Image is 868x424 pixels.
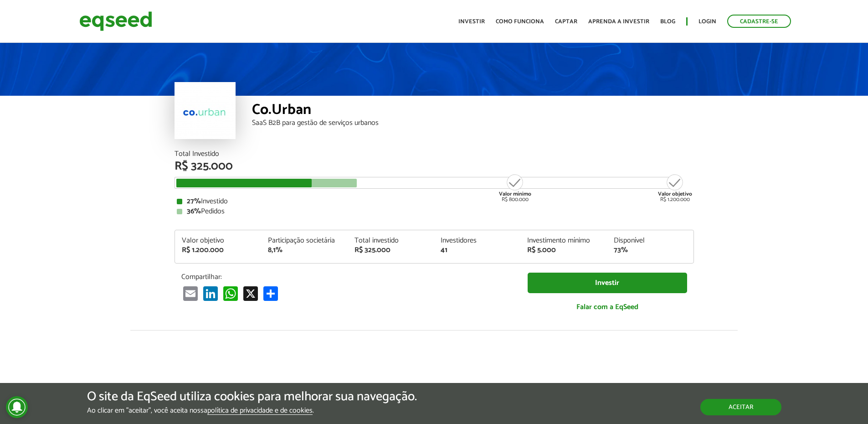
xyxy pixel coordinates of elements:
a: Aprenda a investir [588,19,649,25]
div: R$ 325.000 [354,247,427,254]
div: 73% [614,247,687,254]
a: Cadastre-se [727,15,791,28]
a: Compartilhar [262,286,280,301]
p: Ao clicar em "aceitar", você aceita nossa . [87,406,417,415]
strong: Valor mínimo [499,190,531,198]
a: política de privacidade e de cookies [207,407,313,415]
div: R$ 325.000 [175,160,694,172]
div: Investido [177,198,692,205]
div: Pedidos [177,208,692,215]
strong: 36% [187,205,201,217]
div: R$ 800.000 [498,173,532,202]
a: Falar com a EqSeed [528,298,687,316]
a: Investir [528,273,687,293]
img: EqSeed [79,9,152,33]
div: Disponível [614,237,687,244]
a: Login [699,19,716,25]
strong: Valor objetivo [658,190,692,198]
a: Como funciona [496,19,544,25]
p: Compartilhar: [181,273,514,281]
strong: 27% [187,195,201,207]
a: Blog [660,19,675,25]
a: X [241,286,260,301]
div: Total Investido [175,150,694,158]
a: Captar [555,19,577,25]
h5: O site da EqSeed utiliza cookies para melhorar sua navegação. [87,390,417,404]
div: SaaS B2B para gestão de serviços urbanos [252,119,694,127]
div: Investidores [441,237,514,244]
button: Aceitar [700,399,781,415]
div: R$ 1.200.000 [182,247,255,254]
div: Total investido [354,237,427,244]
div: R$ 1.200.000 [658,173,692,202]
div: R$ 5.000 [527,247,600,254]
a: LinkedIn [201,286,220,301]
a: Email [181,286,200,301]
div: 8,1% [268,247,341,254]
a: Investir [458,19,485,25]
div: Co.Urban [252,103,694,119]
a: WhatsApp [221,286,240,301]
div: Valor objetivo [182,237,255,244]
div: 41 [441,247,514,254]
div: Participação societária [268,237,341,244]
div: Investimento mínimo [527,237,600,244]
